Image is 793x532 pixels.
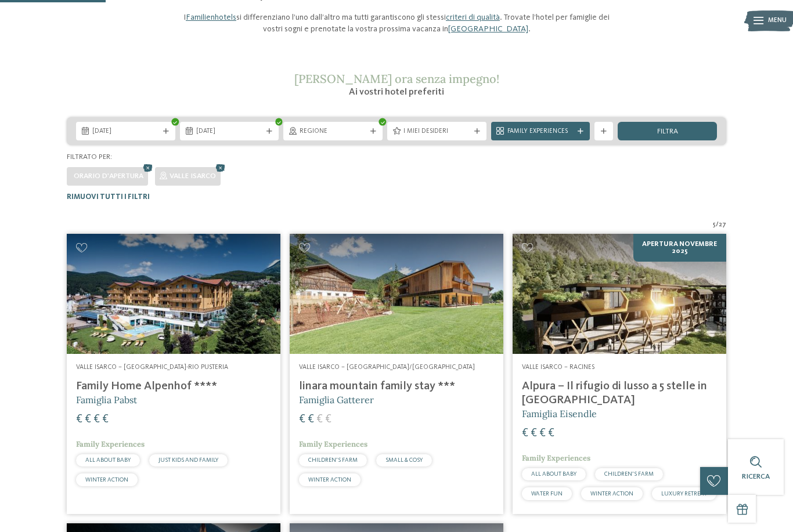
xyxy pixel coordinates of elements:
[170,172,216,180] span: Valle Isarco
[513,234,726,514] a: Cercate un hotel per famiglie? Qui troverete solo i migliori! Apertura novembre 2025 Valle Isarco...
[719,220,726,230] span: 27
[85,477,128,483] span: WINTER ACTION
[548,428,554,439] span: €
[308,457,358,463] span: CHILDREN’S FARM
[446,13,500,21] a: criteri di qualità
[158,457,218,463] span: JUST KIDS AND FAMILY
[67,234,280,354] img: Family Home Alpenhof ****
[522,428,528,439] span: €
[76,394,137,406] span: Famiglia Pabst
[522,364,594,371] span: Valle Isarco – Racines
[531,491,563,497] span: WATER FUN
[713,220,716,230] span: 5
[385,457,423,463] span: SMALL & COSY
[308,414,314,425] span: €
[403,127,470,136] span: I miei desideri
[349,88,444,97] span: Ai vostri hotel preferiti
[290,234,503,514] a: Cercate un hotel per famiglie? Qui troverete solo i migliori! Valle Isarco – [GEOGRAPHIC_DATA]/[G...
[742,473,770,480] span: Ricerca
[299,414,305,425] span: €
[299,364,475,371] span: Valle Isarco – [GEOGRAPHIC_DATA]/[GEOGRAPHIC_DATA]
[299,439,367,449] span: Family Experiences
[657,128,678,136] span: filtra
[67,153,112,161] span: Filtrato per:
[186,13,236,21] a: Familienhotels
[102,414,109,425] span: €
[531,428,537,439] span: €
[67,234,280,514] a: Cercate un hotel per famiglie? Qui troverete solo i migliori! Valle Isarco – [GEOGRAPHIC_DATA]-Ri...
[92,127,159,136] span: [DATE]
[76,379,271,393] h4: Family Home Alpenhof ****
[531,471,576,477] span: ALL ABOUT BABY
[294,71,499,86] span: [PERSON_NAME] ora senza impegno!
[74,172,143,180] span: Orario d'apertura
[604,471,654,477] span: CHILDREN’S FARM
[290,234,503,354] img: Cercate un hotel per famiglie? Qui troverete solo i migliori!
[539,428,546,439] span: €
[299,394,374,406] span: Famiglia Gatterer
[513,234,726,354] img: Cercate un hotel per famiglie? Qui troverete solo i migliori!
[716,220,719,230] span: /
[299,379,494,393] h4: linara mountain family stay ***
[76,414,82,425] span: €
[176,12,617,35] p: I si differenziano l’uno dall’altro ma tutti garantiscono gli stessi . Trovate l’hotel per famigl...
[522,379,717,407] h4: Alpura – Il rifugio di lusso a 5 stelle in [GEOGRAPHIC_DATA]
[76,364,228,371] span: Valle Isarco – [GEOGRAPHIC_DATA]-Rio Pusteria
[85,457,131,463] span: ALL ABOUT BABY
[93,414,100,425] span: €
[76,439,145,449] span: Family Experiences
[325,414,331,425] span: €
[590,491,633,497] span: WINTER ACTION
[67,193,150,201] span: Rimuovi tutti i filtri
[308,477,351,483] span: WINTER ACTION
[300,127,366,136] span: Regione
[522,408,597,419] span: Famiglia Eisendle
[196,127,263,136] span: [DATE]
[507,127,574,136] span: Family Experiences
[448,25,528,33] a: [GEOGRAPHIC_DATA]
[316,414,323,425] span: €
[522,453,590,463] span: Family Experiences
[85,414,91,425] span: €
[661,491,707,497] span: LUXURY RETREAT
